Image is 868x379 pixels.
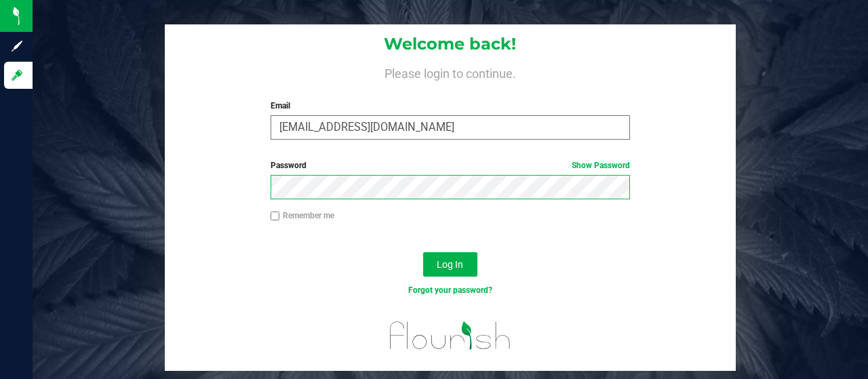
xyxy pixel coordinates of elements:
inline-svg: Log in [10,68,24,82]
input: Remember me [271,212,280,221]
a: Forgot your password? [408,285,492,295]
h4: Please login to continue. [165,64,735,81]
span: Log In [437,259,463,270]
img: flourish_logo.svg [379,311,521,360]
a: Show Password [572,161,630,170]
span: Password [271,161,307,170]
button: Log In [423,252,477,277]
h1: Welcome back! [165,35,735,53]
inline-svg: Sign up [10,39,24,53]
label: Remember me [271,210,334,222]
label: Email [271,100,631,112]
